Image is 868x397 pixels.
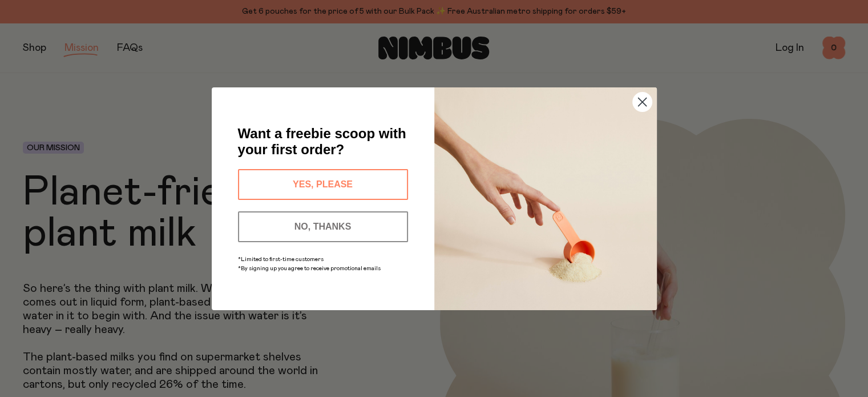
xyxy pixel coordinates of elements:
img: c0d45117-8e62-4a02-9742-374a5db49d45.jpeg [434,87,657,310]
button: YES, PLEASE [238,169,408,200]
button: Close dialog [632,92,652,112]
span: *Limited to first-time customers [238,256,324,262]
button: NO, THANKS [238,211,408,242]
span: Want a freebie scoop with your first order? [238,126,406,157]
span: *By signing up you agree to receive promotional emails [238,266,381,271]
